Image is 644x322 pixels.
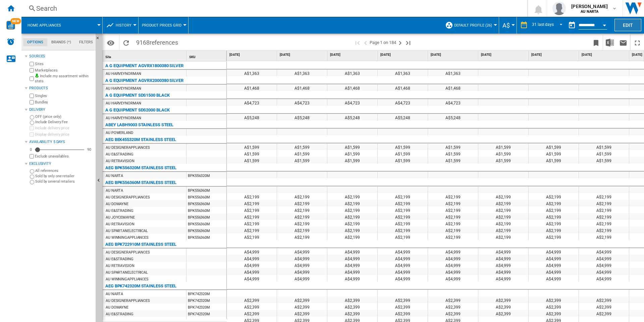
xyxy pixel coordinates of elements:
div: A$4,999 [327,268,377,275]
div: AU NARTA [106,173,123,179]
div: A$4,999 [529,268,579,275]
div: BPK742320M [186,297,226,304]
div: A$1,363 [327,70,377,76]
div: A$2,199 [277,227,327,233]
div: AEG BPK556360M STAINLESS STEEL [105,179,176,187]
span: [DATE] [330,52,376,57]
div: A$2,199 [428,233,478,240]
label: Display delivery price [35,132,93,137]
span: NEW [10,18,21,24]
div: A$2,199 [579,206,629,213]
div: A$4,999 [579,262,629,268]
div: A$4,999 [428,268,478,275]
div: BPK742320M [186,290,226,297]
div: A$1,599 [428,150,478,157]
div: A$1,599 [327,157,377,164]
button: First page [354,35,362,50]
div: A$2,199 [529,200,579,206]
div: BPK556360M [186,214,226,220]
div: AU NARTA [106,291,123,297]
div: A$2,199 [327,233,377,240]
div: A$4,723 [327,99,377,106]
div: A$2,199 [428,213,478,220]
div: A$2,199 [277,220,327,227]
div: A$2,199 [478,227,528,233]
button: Maximize [631,35,644,50]
div: A$1,599 [277,143,327,150]
div: A$1,363 [428,70,478,76]
div: A$4,999 [529,275,579,282]
div: BPK556360M [186,227,226,234]
div: A$1,599 [529,157,579,164]
div: A$2,399 [478,296,528,303]
span: [DATE] [431,52,477,57]
button: >Previous page [362,35,370,50]
div: A$2,199 [428,193,478,200]
button: Open calendar [598,18,610,30]
label: Sold by only one retailer [35,174,93,179]
div: A$2,199 [277,206,327,213]
div: AEG BEK455320M STAINLESS STEEL [105,136,176,144]
div: A$2,199 [529,213,579,220]
div: Site Sort None [104,51,186,61]
div: AU SPARTANELECTRICAL [106,228,148,234]
div: A$4,999 [227,255,277,262]
div: [DATE] [278,51,327,59]
div: A$4,723 [227,99,277,106]
md-tab-item: Options [23,38,47,46]
div: AU HARVEYNORMAN [106,71,141,77]
div: BPK556320M [186,172,226,179]
div: A$1,599 [378,150,428,157]
div: A$1,599 [327,150,377,157]
input: Display delivery price [30,154,34,158]
div: A$2,199 [327,220,377,227]
div: A$4,999 [428,248,478,255]
div: A$4,999 [529,248,579,255]
div: Availability 5 Days [29,139,93,145]
md-tab-item: Brands (*) [47,38,75,46]
div: A$2,199 [327,227,377,233]
input: Bundles [30,100,34,104]
div: [DATE] [329,51,377,59]
div: A$4,723 [428,99,478,106]
div: A$5,248 [327,114,377,121]
span: [DATE] [582,52,628,57]
div: A$2,199 [378,213,428,220]
div: A$2,199 [529,193,579,200]
span: Home appliances [28,23,61,28]
label: Include delivery price [35,126,93,131]
label: Marketplaces [35,68,93,73]
div: BPK556360M [186,220,226,227]
div: AU E&STRADING [106,208,133,214]
div: A$4,999 [579,255,629,262]
label: Singles [35,93,93,98]
div: BPK556360M [186,187,226,193]
div: Exclusivity [29,161,93,167]
input: Marketplaces [30,68,34,73]
label: Sold by several retailers [35,179,93,184]
div: A$1,468 [327,84,377,91]
div: AU E&STRADING [106,256,133,263]
div: AU DESIGNERAPPLIANCES [106,297,150,304]
div: A$2,199 [277,213,327,220]
div: A$1,599 [478,143,528,150]
div: A$4,999 [327,275,377,282]
label: Include my assortment within stats [35,74,93,84]
div: Sort None [104,51,186,61]
button: Send this report by email [616,35,630,50]
div: A$2,199 [478,200,528,206]
div: A$2,199 [579,233,629,240]
span: Site [105,55,111,59]
div: 31 last days [532,22,554,27]
div: A$2,199 [478,206,528,213]
div: A$5,248 [277,114,327,121]
div: A$ [502,17,513,34]
div: A$2,399 [227,296,277,303]
div: BPK556360M [186,207,226,214]
div: A$1,599 [529,143,579,150]
div: A$4,999 [478,268,528,275]
div: AU HARVEYNORMAN [106,115,141,122]
div: A$4,999 [378,275,428,282]
div: AU RETRAVISION [106,221,135,228]
label: Include Delivery Fee [35,120,93,125]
